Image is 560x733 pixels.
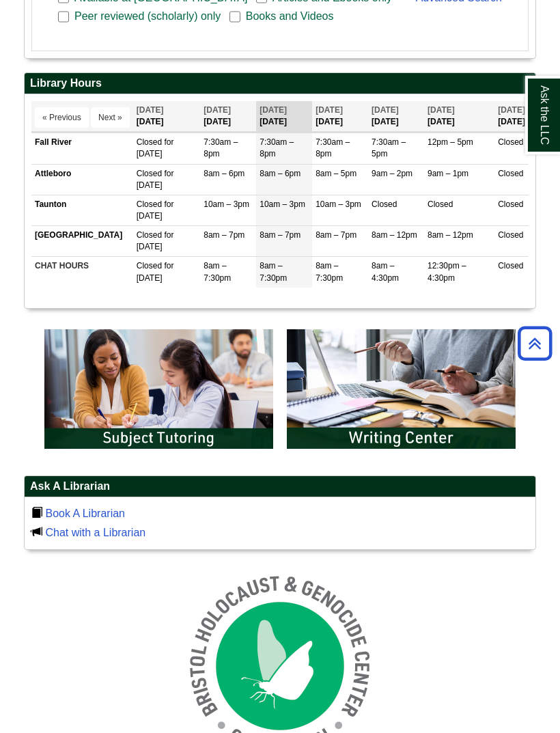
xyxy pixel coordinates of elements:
span: Closed [137,230,162,240]
th: [DATE] [312,101,368,132]
td: [GEOGRAPHIC_DATA] [31,226,133,257]
span: [DATE] [372,105,399,115]
th: [DATE] [133,101,201,132]
span: Closed [137,137,162,147]
span: 10am – 3pm [204,199,249,209]
span: 8am – 7:30pm [316,261,343,282]
span: 9am – 1pm [428,169,468,178]
span: 8am – 7:30pm [204,261,231,282]
a: Chat with a Librarian [45,527,145,538]
td: Attleboro [31,164,133,195]
span: 7:30am – 8pm [204,137,238,158]
span: 10am – 3pm [260,199,305,209]
span: 8am – 12pm [428,230,473,240]
span: [DATE] [428,105,455,115]
a: Book A Librarian [45,508,125,519]
th: [DATE] [368,101,424,132]
img: Subject Tutoring Information [38,322,280,456]
span: Closed [498,137,523,147]
span: 8am – 6pm [260,169,300,178]
span: 12pm – 5pm [428,137,473,147]
span: 7:30am – 5pm [372,137,406,158]
input: Books and Videos [229,11,240,23]
span: 7:30am – 8pm [316,137,350,158]
span: for [DATE] [137,261,174,282]
span: Closed [137,169,162,178]
span: 8am – 7pm [260,230,300,240]
span: Peer reviewed (scholarly) only [69,8,226,25]
span: Closed [498,199,523,209]
th: [DATE] [424,101,494,132]
td: Fall River [31,133,133,164]
span: Closed [498,261,523,271]
span: Books and Videos [240,8,339,25]
span: 12:30pm – 4:30pm [428,261,466,282]
td: CHAT HOURS [31,257,133,288]
button: « Previous [35,107,89,128]
button: Next » [91,107,130,128]
span: 7:30am – 8pm [260,137,294,158]
span: for [DATE] [137,169,174,190]
th: [DATE] [494,101,529,132]
span: 8am – 5pm [316,169,356,178]
span: 8am – 4:30pm [372,261,399,282]
span: 8am – 6pm [204,169,244,178]
div: slideshow [38,322,522,462]
span: Closed [137,261,162,271]
span: 8am – 7pm [316,230,356,240]
span: Closed [372,199,397,209]
img: Writing Center Information [280,322,522,456]
input: Peer reviewed (scholarly) only [58,11,69,23]
span: [DATE] [137,105,164,115]
td: Taunton [31,195,133,225]
span: Closed [137,199,162,209]
span: Closed [498,169,523,178]
span: 8am – 12pm [372,230,417,240]
a: Back to Top [513,334,557,352]
span: [DATE] [316,105,343,115]
th: [DATE] [200,101,256,132]
span: 8am – 7:30pm [260,261,287,282]
span: [DATE] [498,105,525,115]
span: 9am – 2pm [372,169,412,178]
span: Closed [498,230,523,240]
span: [DATE] [260,105,287,115]
span: [DATE] [204,105,231,115]
h2: Library Hours [25,73,535,94]
span: Closed [428,199,453,209]
h2: Ask A Librarian [25,476,535,497]
span: 8am – 7pm [204,230,244,240]
span: 10am – 3pm [316,199,361,209]
th: [DATE] [256,101,312,132]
